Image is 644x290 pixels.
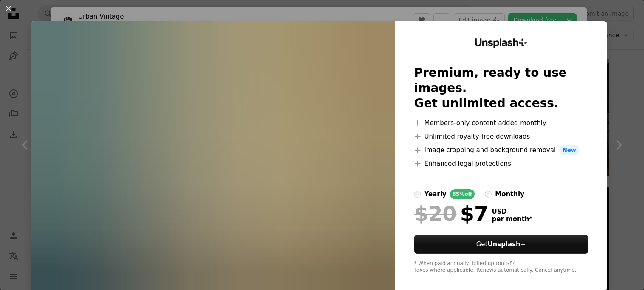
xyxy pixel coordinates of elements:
li: Image cropping and background removal [414,145,588,155]
span: New [559,145,579,155]
li: Unlimited royalty-free downloads [414,131,588,142]
div: $7 [414,203,489,225]
input: yearly65%off [414,191,421,198]
strong: Unsplash+ [487,240,526,248]
span: per month * [492,215,533,223]
div: yearly [424,189,446,199]
span: USD [492,208,533,215]
input: monthly [485,191,492,198]
h2: Premium, ready to use images. Get unlimited access. [414,65,588,111]
li: Members-only content added monthly [414,118,588,128]
div: monthly [495,189,524,199]
span: $20 [414,203,457,225]
div: * When paid annually, billed upfront $84 Taxes where applicable. Renews automatically. Cancel any... [414,260,588,274]
button: GetUnsplash+ [414,235,588,254]
div: 65% off [450,189,475,199]
li: Enhanced legal protections [414,159,588,169]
